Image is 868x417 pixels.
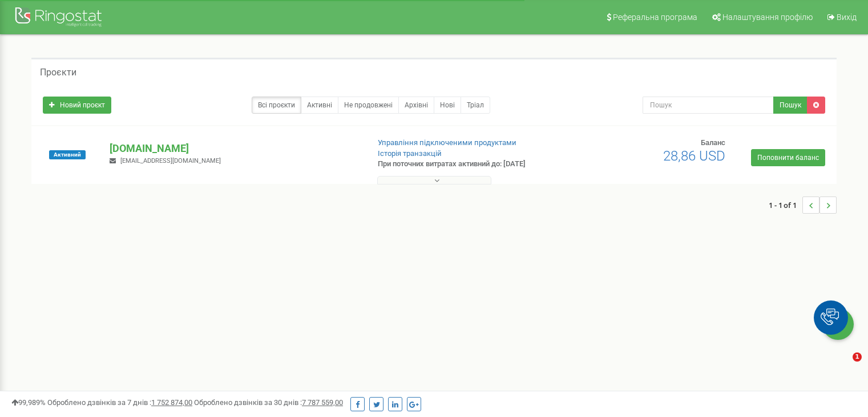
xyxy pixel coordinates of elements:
u: 7 787 559,00 [302,398,343,407]
a: Не продовжені [338,97,399,114]
a: Новий проєкт [43,97,111,114]
span: Оброблено дзвінків за 30 днів : [194,398,343,407]
span: Оброблено дзвінків за 7 днів : [47,398,192,407]
nav: ... [769,185,837,225]
span: Активний [49,150,86,159]
button: Пошук [773,97,808,114]
p: [DOMAIN_NAME] [110,141,359,156]
span: 1 [853,352,862,362]
a: Всі проєкти [252,97,301,114]
span: 1 - 1 of 1 [769,197,802,214]
a: Тріал [461,97,490,114]
span: 99,989% [11,398,46,407]
span: 28,86 USD [663,148,725,164]
span: Вихід [837,13,857,22]
a: Поповнити баланс [751,149,825,166]
span: Реферальна програма [613,13,697,22]
a: Активні [301,97,338,114]
p: При поточних витратах активний до: [DATE] [378,159,560,170]
a: Архівні [398,97,434,114]
u: 1 752 874,00 [151,398,192,407]
span: Налаштування профілю [722,13,813,22]
a: Нові [434,97,461,114]
span: Баланс [701,138,725,147]
a: Управління підключеними продуктами [378,138,516,147]
span: [EMAIL_ADDRESS][DOMAIN_NAME] [120,157,221,165]
h5: Проєкти [40,67,76,78]
a: Історія транзакцій [378,149,442,158]
input: Пошук [643,97,774,114]
iframe: Intercom live chat [829,352,857,380]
